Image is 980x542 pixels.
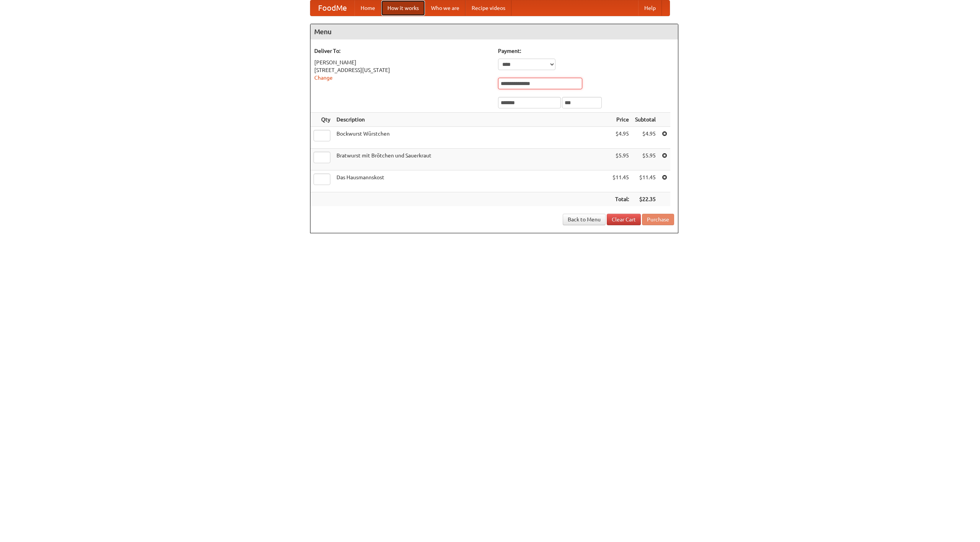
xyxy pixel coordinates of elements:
[609,113,632,127] th: Price
[314,47,490,55] h5: Deliver To:
[314,59,490,66] div: [PERSON_NAME]
[642,214,674,225] button: Purchase
[609,192,632,206] th: Total:
[632,127,659,149] td: $4.95
[333,170,609,192] td: Das Hausmannskost
[310,24,678,39] h4: Menu
[333,149,609,170] td: Bratwurst mit Brötchen und Sauerkraut
[381,0,425,16] a: How it works
[638,0,662,16] a: Help
[333,127,609,149] td: Bockwurst Würstchen
[609,149,632,170] td: $5.95
[310,0,354,16] a: FoodMe
[310,113,333,127] th: Qty
[609,170,632,192] td: $11.45
[632,170,659,192] td: $11.45
[563,214,606,225] a: Back to Menu
[314,66,490,74] div: [STREET_ADDRESS][US_STATE]
[333,113,609,127] th: Description
[632,149,659,170] td: $5.95
[425,0,465,16] a: Who we are
[465,0,511,16] a: Recipe videos
[498,47,674,55] h5: Payment:
[354,0,381,16] a: Home
[314,75,333,81] a: Change
[632,192,659,206] th: $22.35
[607,214,641,225] a: Clear Cart
[632,113,659,127] th: Subtotal
[609,127,632,149] td: $4.95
